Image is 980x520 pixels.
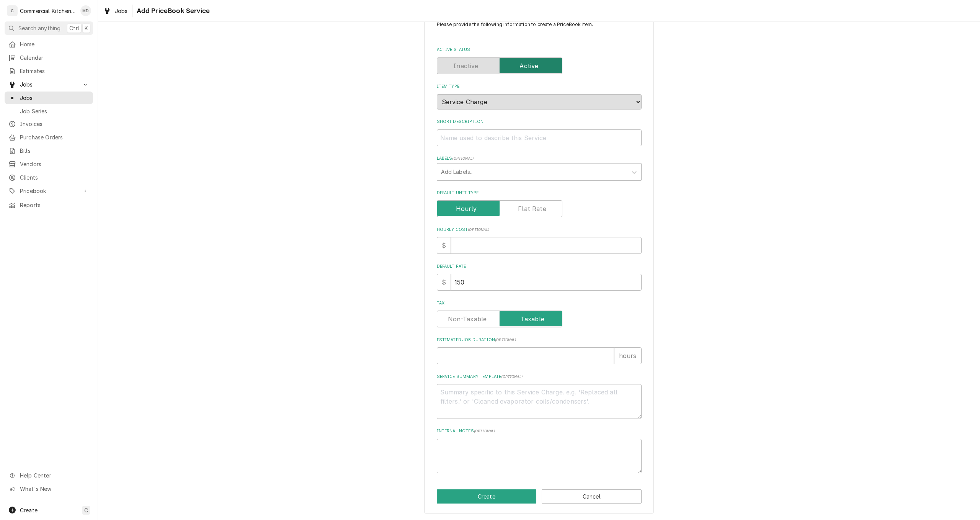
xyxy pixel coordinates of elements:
[5,38,93,51] a: Home
[437,47,642,53] label: Active Status
[437,428,642,473] div: Internal Notes
[437,300,642,327] div: Tax
[20,173,89,182] span: Clients
[5,482,93,495] a: Go to What's New
[474,429,495,433] span: ( optional )
[5,65,93,77] a: Estimates
[501,374,523,379] span: ( optional )
[468,227,489,232] span: ( optional )
[437,47,642,74] div: Active Status
[5,21,93,35] button: Search anythingCtrlK
[437,237,451,254] div: $
[20,485,88,493] span: What's New
[437,263,642,270] label: Default Rate
[5,92,93,104] a: Jobs
[100,5,131,17] a: Jobs
[542,489,642,504] button: Cancel
[437,21,642,35] p: Please provide the following information to create a PriceBook item.
[437,374,642,380] label: Service Summary Template
[437,489,537,504] button: Create
[437,119,642,146] div: Short Description
[437,83,642,90] label: Item Type
[5,51,93,64] a: Calendar
[437,129,642,146] input: Name used to describe this Service
[80,5,91,16] div: MD
[20,94,89,102] span: Jobs
[5,199,93,211] a: Reports
[437,337,642,343] label: Estimated Job Duration
[452,156,474,160] span: ( optional )
[20,80,78,88] span: Jobs
[5,78,93,91] a: Go to Jobs
[614,347,642,364] div: hours
[5,171,93,184] a: Clients
[437,374,642,419] div: Service Summary Template
[437,489,642,504] div: Button Group
[5,118,93,130] a: Invoices
[437,300,642,306] label: Tax
[437,190,642,217] div: Default Unit Type
[495,338,516,342] span: ( optional )
[437,83,642,109] div: Item Type
[18,24,60,32] span: Search anything
[20,187,78,195] span: Pricebook
[437,190,642,196] label: Default Unit Type
[7,5,18,16] div: C
[5,185,93,197] a: Go to Pricebook
[20,40,89,48] span: Home
[69,24,79,32] span: Ctrl
[5,158,93,170] a: Vendors
[5,144,93,157] a: Bills
[20,67,89,75] span: Estimates
[20,107,89,115] span: Job Series
[20,133,89,141] span: Purchase Orders
[84,506,88,514] span: C
[437,155,642,180] div: Labels
[20,160,89,168] span: Vendors
[437,274,451,291] div: $
[437,337,642,364] div: Estimated Job Duration
[437,119,642,125] label: Short Description
[437,155,642,162] label: Labels
[20,7,76,15] div: Commercial Kitchen Services
[20,54,89,62] span: Calendar
[20,120,89,128] span: Invoices
[85,24,88,32] span: K
[134,6,210,16] span: Add PriceBook Service
[5,131,93,144] a: Purchase Orders
[424,11,654,513] div: PriceBookItem Create/Update
[437,263,642,291] div: Default Rate
[115,7,128,15] span: Jobs
[437,428,642,434] label: Internal Notes
[437,227,642,254] div: Hourly Cost
[437,21,642,473] div: PriceBookItem Create/Update Form
[80,5,91,16] div: Matt Doyen's Avatar
[5,469,93,482] a: Go to Help Center
[5,105,93,118] a: Job Series
[437,57,642,74] div: Active
[20,147,89,155] span: Bills
[437,227,642,233] label: Hourly Cost
[20,471,88,479] span: Help Center
[20,507,38,513] span: Create
[20,201,89,209] span: Reports
[437,489,642,504] div: Button Group Row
